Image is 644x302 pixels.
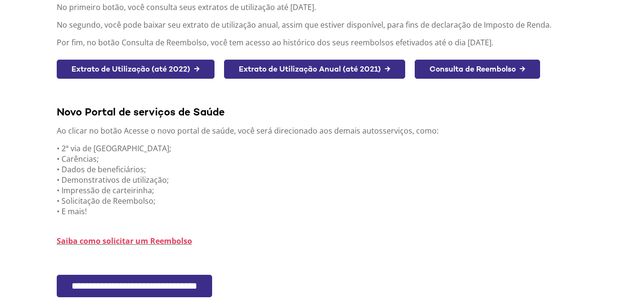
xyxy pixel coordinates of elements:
[415,60,540,79] a: Consulta de Reembolso →
[57,20,594,30] p: No segundo, você pode baixar seu extrato de utilização anual, assim que estiver disponível, para ...
[57,143,594,217] p: • 2ª via de [GEOGRAPHIC_DATA]; • Carências; • Dados de beneficiários; • Demonstrativos de utiliza...
[57,105,594,118] div: Novo Portal de serviços de Saúde
[57,125,594,136] p: Ao clicar no botão Acesse o novo portal de saúde, você será direcionado aos demais autosserviços,...
[57,236,192,246] a: Saiba como solicitar um Reembolso
[57,2,594,12] p: No primeiro botão, você consulta seus extratos de utilização até [DATE].
[57,60,215,79] a: Extrato de Utilização (até 2022) →
[57,37,594,48] p: Por fim, no botão Consulta de Reembolso, você tem acesso ao histórico dos seus reembolsos efetiva...
[224,60,405,79] a: Extrato de Utilização Anual (até 2021) →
